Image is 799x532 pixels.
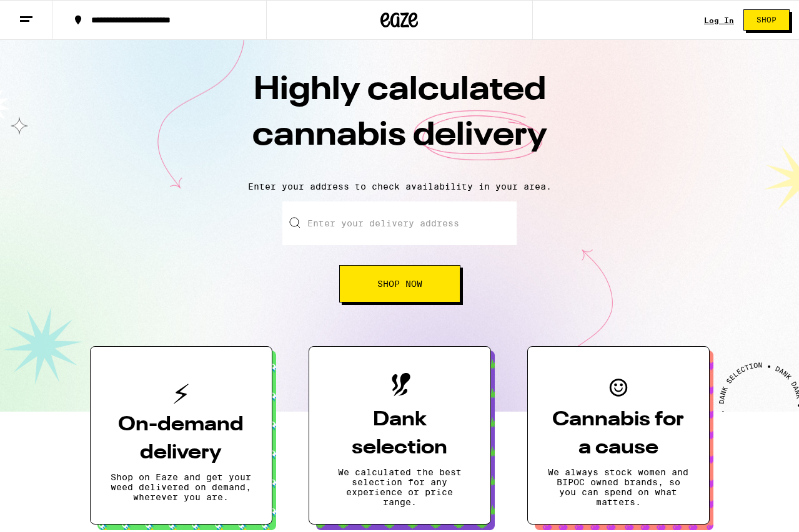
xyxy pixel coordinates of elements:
p: We always stock women and BIPOC owned brands, so you can spend on what matters. [548,467,689,507]
button: Shop Now [339,265,460,302]
button: On-demand deliveryShop on Eaze and get your weed delivered on demand, wherever you are. [90,346,272,525]
h3: Cannabis for a cause [548,406,689,462]
p: We calculated the best selection for any experience or price range. [329,467,470,507]
button: Shop [743,9,790,31]
p: Shop on Eaze and get your weed delivered on demand, wherever you are. [111,472,252,502]
input: Enter your delivery address [282,201,517,245]
h1: Highly calculated cannabis delivery [181,68,618,172]
h3: Dank selection [329,406,470,462]
h3: On-demand delivery [111,411,252,467]
button: Dank selectionWe calculated the best selection for any experience or price range. [309,346,491,525]
div: Log In [704,16,734,24]
p: Enter your address to check availability in your area. [12,181,787,191]
span: Shop Now [377,279,422,288]
span: Shop [757,16,777,24]
button: Cannabis for a causeWe always stock women and BIPOC owned brands, so you can spend on what matters. [527,346,710,525]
